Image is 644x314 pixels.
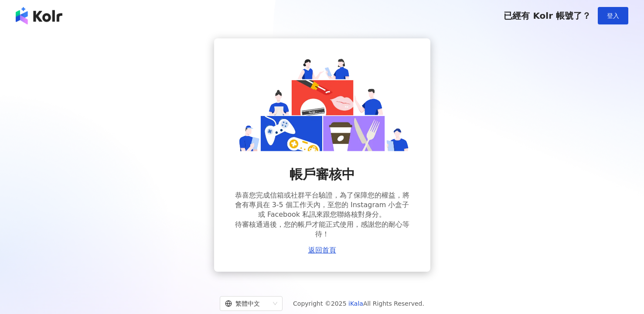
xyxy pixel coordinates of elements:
[235,56,409,151] img: reviewing account
[16,7,62,24] img: logo
[348,300,363,307] a: iKala
[598,7,628,24] button: 登入
[607,12,619,19] span: 登入
[225,297,269,311] div: 繁體中文
[235,191,409,239] span: 恭喜您完成信箱或社群平台驗證，為了保障您的權益，將會有專員在 3-5 個工作天內，至您的 Instagram 小盒子或 Facebook 私訊來跟您聯絡核對身分。 待審核通過後，您的帳戶才能正式...
[308,246,336,254] a: 返回首頁
[504,10,591,21] span: 已經有 Kolr 帳號了？
[293,298,424,309] span: Copyright © 2025 All Rights Reserved.
[290,165,355,184] span: 帳戶審核中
